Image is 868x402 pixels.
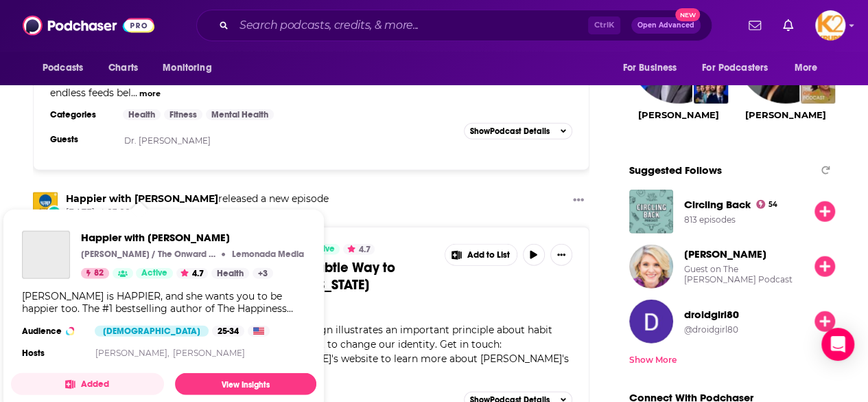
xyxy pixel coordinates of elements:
[684,308,739,321] span: droidgirl80
[11,373,164,395] button: Added
[232,249,304,260] p: Lemonada Media
[33,192,58,217] img: Happier with Gretchen Rubin
[164,109,202,120] a: Fitness
[694,69,728,104] img: The Daily Show: Ears Edition
[613,55,694,81] button: open menu
[95,348,169,358] a: [PERSON_NAME],
[23,12,154,38] img: Podchaser - Follow, Share and Rate Podcasts
[629,164,722,177] span: Suggested Follows
[743,14,766,37] a: Show notifications dropdown
[234,14,588,36] input: Search podcasts, credits, & more...
[94,267,104,280] span: 82
[173,348,245,358] a: [PERSON_NAME]
[108,58,138,78] span: Charts
[50,134,112,145] h3: Guests
[785,55,835,81] button: open menu
[176,268,208,279] button: 4.7
[22,326,84,337] h3: Audience
[814,311,835,332] button: Follow
[684,247,766,260] span: [PERSON_NAME]
[445,245,517,265] button: Show More Button
[631,17,701,34] button: Open AdvancedNew
[702,58,768,78] span: For Podcasters
[81,231,304,244] span: Happier with [PERSON_NAME]
[50,109,112,120] h3: Categories
[99,55,146,81] a: Charts
[95,326,209,337] div: [DEMOGRAPHIC_DATA]
[684,309,739,320] a: droidgirl80
[769,202,777,208] span: 54
[175,373,316,395] a: View Insights
[196,10,712,41] div: Search podcasts, credits, & more...
[629,300,673,344] img: droidgirl80
[821,328,854,361] div: Open Intercom Messenger
[139,88,161,100] button: more
[467,250,510,260] span: Add to List
[343,244,375,255] button: 4.7
[131,87,137,99] span: ...
[684,198,751,211] a: Circling Back
[228,249,304,260] a: Lemonada MediaLemonada Media
[81,231,304,244] a: Happier with Gretchen Rubin
[693,55,788,81] button: open menu
[675,8,700,21] span: New
[206,109,274,120] a: Mental Health
[777,14,799,37] a: Show notifications dropdown
[684,214,736,225] div: 813 episodes
[638,109,719,120] a: Barack Obama
[801,69,835,104] img: The Oprah Podcast
[795,58,818,78] span: More
[756,200,777,209] a: 54
[622,58,677,78] span: For Business
[629,190,673,234] img: Circling Back
[136,268,173,279] a: Active
[470,126,550,136] span: Show Podcast Details
[124,135,211,146] a: Dr. [PERSON_NAME]
[815,10,845,41] button: Show profile menu
[464,123,572,139] button: ShowPodcast Details
[588,16,620,34] span: Ctrl K
[629,245,673,289] img: Carolyn Williams
[141,267,167,280] span: Active
[123,109,161,120] a: Health
[684,248,766,260] a: Carolyn Williams
[629,355,677,365] div: Show More
[253,268,273,279] a: +3
[212,326,244,337] div: 25-34
[22,348,45,359] h4: Hosts
[815,10,845,41] span: Logged in as K2Krupp
[43,58,83,78] span: Podcasts
[153,55,229,81] button: open menu
[81,268,109,279] a: 82
[66,192,329,205] h3: released a new episode
[637,22,694,29] span: Open Advanced
[22,231,70,279] a: Happier with Gretchen Rubin
[815,10,845,41] img: User Profile
[745,109,826,120] a: Oprah Winfrey
[814,201,835,222] button: Follow
[22,290,305,315] div: [PERSON_NAME] is HAPPIER, and she wants you to be happier too. The #1 bestselling author of The H...
[163,58,211,78] span: Monitoring
[567,192,589,210] button: Show More Button
[33,55,101,81] button: open menu
[684,264,801,284] div: Guest on The [PERSON_NAME] Podcast
[684,324,738,335] div: @droidgirl80
[66,192,218,205] a: Happier with Gretchen Rubin
[211,268,249,279] a: Health
[814,256,835,277] button: Follow
[81,249,218,260] p: [PERSON_NAME] / The Onward Project
[550,244,572,266] button: Show More Button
